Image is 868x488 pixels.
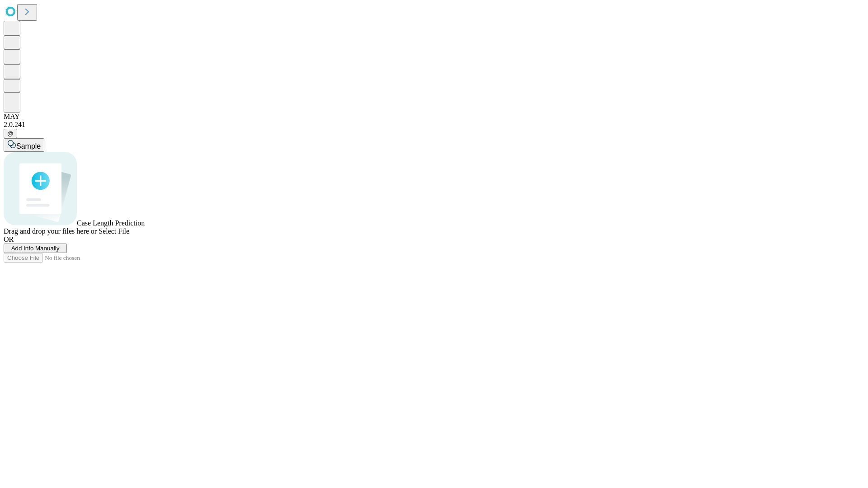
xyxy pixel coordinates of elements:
div: MAY [4,113,864,121]
button: Add Info Manually [4,244,67,253]
button: @ [4,129,17,138]
div: 2.0.241 [4,121,864,129]
span: OR [4,235,14,243]
span: Case Length Prediction [77,219,145,227]
span: @ [7,130,14,137]
span: Drag and drop your files here or [4,227,97,235]
span: Sample [16,142,41,150]
span: Select File [99,227,129,235]
button: Sample [4,138,44,152]
span: Add Info Manually [11,245,60,252]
